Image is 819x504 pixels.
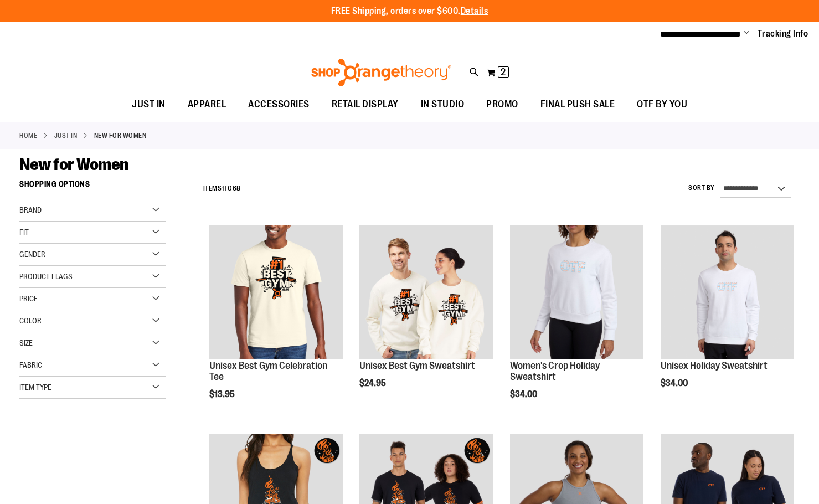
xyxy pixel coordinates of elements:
span: Fabric [19,361,42,369]
a: Unisex Best Gym Sweatshirt [359,360,475,371]
strong: Shopping Options [19,174,166,199]
span: Size [19,338,33,347]
a: Unisex Best Gym Celebration Tee [209,360,327,382]
div: product [655,220,800,416]
span: New for Women [19,155,128,174]
span: IN STUDIO [421,92,465,117]
a: FINAL PUSH SALE [529,92,626,117]
span: Fit [19,228,29,236]
div: product [504,220,649,428]
a: OTF BY YOU [626,92,698,117]
span: Item Type [19,383,51,392]
a: JUST IN [54,131,78,141]
img: OTF Unisex Best Gym Tee [209,225,343,359]
strong: New for Women [94,131,147,141]
a: JUST IN [121,92,177,117]
span: $24.95 [359,378,388,388]
h2: Items to [203,180,241,197]
a: Women's Crop Holiday Sweatshirt [510,360,600,382]
img: Women's Crop Holiday Sweatshirt [510,225,643,359]
a: IN STUDIO [410,92,476,117]
img: Unisex Holiday Sweatshirt [661,225,794,359]
a: ACCESSORIES [237,92,321,117]
a: Unisex Best Gym Sweatshirt [359,225,493,361]
span: $13.95 [209,389,236,399]
span: 1 [222,184,224,192]
span: $34.00 [661,378,689,388]
a: Unisex Holiday Sweatshirt [661,225,794,361]
div: product [204,220,348,428]
p: FREE Shipping, orders over $600. [331,5,488,18]
span: Price [19,294,38,303]
span: 68 [233,184,241,192]
a: PROMO [475,92,529,117]
a: Women's Crop Holiday Sweatshirt [510,225,643,361]
img: Unisex Best Gym Sweatshirt [359,225,493,359]
span: PROMO [486,92,518,117]
span: ACCESSORIES [248,92,310,117]
span: $34.00 [510,389,539,399]
a: Tracking Info [758,28,808,40]
span: Product Flags [19,272,73,281]
a: OTF Unisex Best Gym Tee [209,225,343,361]
span: FINAL PUSH SALE [540,92,615,117]
span: Color [19,316,42,325]
span: JUST IN [132,92,166,117]
span: Gender [19,250,45,259]
label: Sort By [688,183,715,193]
span: RETAIL DISPLAY [332,92,399,117]
a: APPAREL [177,92,238,117]
img: Shop Orangetheory [310,59,453,86]
span: OTF BY YOU [637,92,687,117]
span: APPAREL [188,92,226,117]
a: Unisex Holiday Sweatshirt [661,360,768,371]
span: 2 [501,66,506,78]
span: Brand [19,205,42,214]
a: Home [19,131,37,141]
div: product [354,220,498,416]
button: Account menu [744,28,749,39]
a: RETAIL DISPLAY [321,92,410,117]
a: Details [461,6,488,16]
